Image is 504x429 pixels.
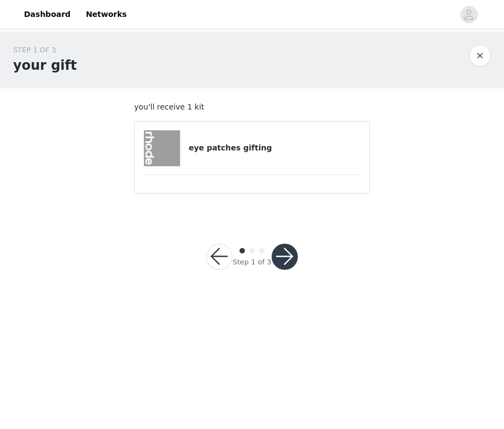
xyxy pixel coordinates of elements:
[13,56,77,75] h1: your gift
[232,257,271,268] div: Step 1 of 3
[79,2,133,27] a: Networks
[144,130,180,166] img: eye patches gifting
[13,45,77,56] div: STEP 1 OF 3
[134,101,370,113] p: you'll receive 1 kit
[464,6,474,23] div: avatar
[17,2,77,27] a: Dashboard
[189,142,361,154] h4: eye patches gifting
